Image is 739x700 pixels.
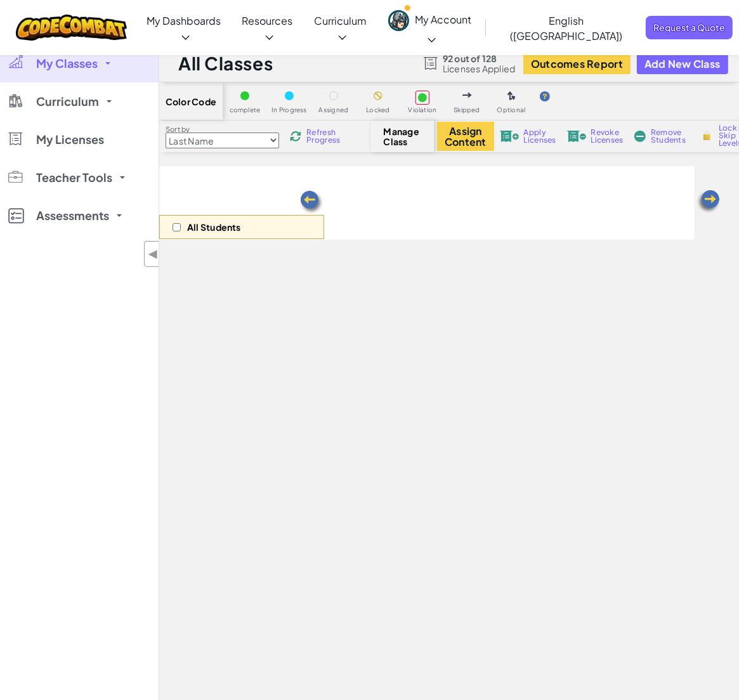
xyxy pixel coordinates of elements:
[166,96,216,107] span: Color Code
[187,222,241,232] p: All Students
[524,129,556,144] span: Apply Licenses
[437,122,494,151] button: Assign Content
[646,16,733,39] a: Request a Quote
[634,131,646,142] img: IconRemoveStudents.svg
[388,10,409,31] img: avatar
[16,15,127,41] img: CodeCombat logo
[36,172,112,183] span: Teacher Tools
[147,14,221,27] span: My Dashboards
[443,53,516,63] span: 92 out of 128
[567,131,586,142] img: IconLicenseRevoke.svg
[166,124,279,134] label: Sort by
[637,53,728,74] button: Add New Class
[415,13,472,45] span: My Account
[232,3,304,53] a: Resources
[178,51,273,75] h1: All Classes
[651,129,689,144] span: Remove Students
[306,129,346,144] span: Refresh Progress
[36,58,98,69] span: My Classes
[696,189,721,214] img: Arrow_Left.png
[271,107,307,113] span: In Progress
[500,131,519,142] img: IconLicenseApply.svg
[36,134,104,145] span: My Licenses
[366,107,389,113] span: Locked
[290,131,301,142] img: IconReload.svg
[700,130,714,141] img: IconLock.svg
[523,53,631,74] button: Outcomes Report
[462,93,472,98] img: IconSkippedLevel.svg
[497,107,526,113] span: Optional
[507,91,516,101] img: IconOptionalLevel.svg
[319,107,349,113] span: Assigned
[230,107,261,113] span: complete
[540,91,550,101] img: IconHint.svg
[242,14,293,27] span: Resources
[315,14,367,27] span: Curriculum
[36,210,109,221] span: Assessments
[148,245,159,263] span: ◀
[443,63,516,74] span: Licenses Applied
[454,107,480,113] span: Skipped
[408,107,436,113] span: Violation
[510,14,622,42] span: English ([GEOGRAPHIC_DATA])
[490,3,643,53] a: English ([GEOGRAPHIC_DATA])
[304,3,378,53] a: Curriculum
[384,126,421,146] span: Manage Class
[136,3,232,53] a: My Dashboards
[299,190,324,215] img: Arrow_Left.png
[591,129,624,144] span: Revoke Licenses
[36,96,99,107] span: Curriculum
